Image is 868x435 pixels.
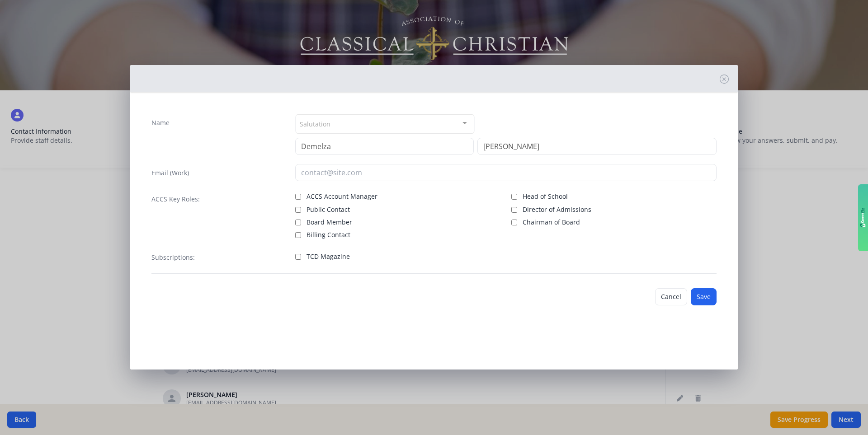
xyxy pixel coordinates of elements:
[307,252,350,261] span: TCD Magazine
[295,254,301,260] input: TCD Magazine
[295,164,717,181] input: contact@site.com
[307,205,350,214] span: Public Contact
[151,195,200,204] label: ACCS Key Roles:
[691,288,717,305] button: Save
[151,253,195,262] label: Subscriptions:
[860,208,866,228] img: gdzwAHDJa65OwAAAABJRU5ErkJggg==
[151,168,189,178] label: Email (Work)
[523,192,568,201] span: Head of School
[307,218,352,227] span: Board Member
[307,230,350,239] span: Billing Contact
[511,220,517,225] input: Chairman of Board
[523,205,591,214] span: Director of Admissions
[295,138,474,155] input: First Name
[511,194,517,200] input: Head of School
[523,218,580,227] span: Chairman of Board
[477,138,717,155] input: Last Name
[295,220,301,225] input: Board Member
[655,288,687,305] button: Cancel
[151,118,170,127] label: Name
[300,118,330,129] span: Salutation
[295,207,301,213] input: Public Contact
[307,192,377,201] span: ACCS Account Manager
[511,207,517,213] input: Director of Admissions
[295,194,301,200] input: ACCS Account Manager
[295,232,301,238] input: Billing Contact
